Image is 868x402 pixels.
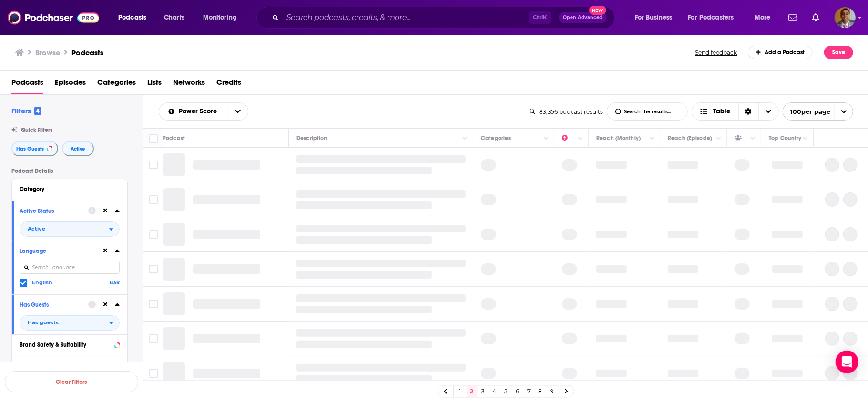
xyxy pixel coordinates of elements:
[149,230,158,239] span: Toggle select row
[530,108,603,115] div: 83,356 podcast results
[628,10,684,25] button: open menu
[20,221,120,237] h2: filter dropdown
[112,10,159,25] button: open menu
[668,132,712,144] div: Reach (Episode)
[28,320,59,325] span: Has guests
[524,386,534,397] a: 7
[20,315,120,331] h2: filter dropdown
[149,161,158,169] span: Toggle select row
[20,183,120,195] button: Category
[16,146,44,151] span: Has Guests
[20,248,95,254] div: Language
[460,133,471,144] button: Column Actions
[575,133,586,144] button: Column Actions
[20,299,88,311] button: Has Guests
[11,75,43,94] a: Podcasts
[559,12,607,23] button: Open AdvancedNew
[20,245,102,257] button: Language
[682,10,748,25] button: open menu
[589,6,606,15] span: New
[149,300,158,308] span: Toggle select row
[20,315,120,331] button: open menu
[562,132,575,144] div: Power Score
[596,132,641,144] div: Reach (Monthly)
[203,11,237,24] span: Monitoring
[547,386,557,397] a: 9
[149,369,158,378] span: Toggle select row
[21,127,52,133] span: Quick Filters
[296,132,327,144] div: Description
[563,15,602,20] span: Open Advanced
[513,386,522,397] a: 6
[20,301,82,308] div: Has Guests
[163,132,185,144] div: Podcast
[20,205,88,217] button: Active Status
[283,10,529,25] input: Search podcasts, credits, & more...
[808,10,823,26] a: Show notifications dropdown
[713,133,725,144] button: Column Actions
[149,334,158,343] span: Toggle select row
[158,10,190,25] a: Charts
[824,46,853,59] button: Save
[11,106,41,115] h2: Filters
[147,75,162,94] a: Lists
[693,49,740,57] button: Send feedback
[692,102,779,121] button: Choose View
[8,9,99,27] img: Podchaser - Follow, Share and Rate Podcasts
[20,221,120,237] button: open menu
[748,46,813,59] a: Add a Podcast
[196,10,249,25] button: open menu
[35,48,60,57] h3: Browse
[688,11,734,24] span: For Podcasters
[536,386,545,397] a: 8
[216,75,241,94] span: Credits
[266,7,624,29] div: Search podcasts, credits, & more...
[20,342,112,348] div: Brand Safety & Suitability
[635,11,673,24] span: For Business
[34,107,41,115] span: 4
[71,146,85,151] span: Active
[769,132,801,144] div: Top Country
[479,386,488,397] a: 3
[714,108,731,115] span: Table
[149,195,158,204] span: Toggle select row
[71,48,103,57] a: Podcasts
[785,10,801,26] a: Show notifications dropdown
[28,226,45,231] span: Active
[164,11,184,24] span: Charts
[835,7,856,28] button: Show profile menu
[118,11,146,24] span: Podcasts
[541,133,552,144] button: Column Actions
[110,279,120,286] span: 83k
[835,7,856,28] img: User Profile
[20,208,82,214] div: Active Status
[783,104,831,119] span: 100 per page
[20,186,113,192] div: Category
[62,141,94,156] button: Active
[159,108,228,115] button: open menu
[55,75,86,94] span: Episodes
[11,168,128,174] p: Podcast Details
[11,141,58,156] button: Has Guests
[20,339,120,351] button: Brand Safety & Suitability
[738,103,758,120] div: Sort Direction
[835,7,856,28] span: Logged in as simaulakh21
[20,360,120,372] button: Political SkewBeta
[501,386,511,397] a: 5
[97,75,136,94] a: Categories
[179,108,220,115] span: Power Score
[529,11,551,24] span: Ctrl K
[5,371,138,392] button: Clear Filters
[481,132,511,144] div: Categories
[149,265,158,273] span: Toggle select row
[456,386,465,397] a: 1
[173,75,205,94] a: Networks
[32,279,52,286] span: English
[735,132,748,144] div: Has Guests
